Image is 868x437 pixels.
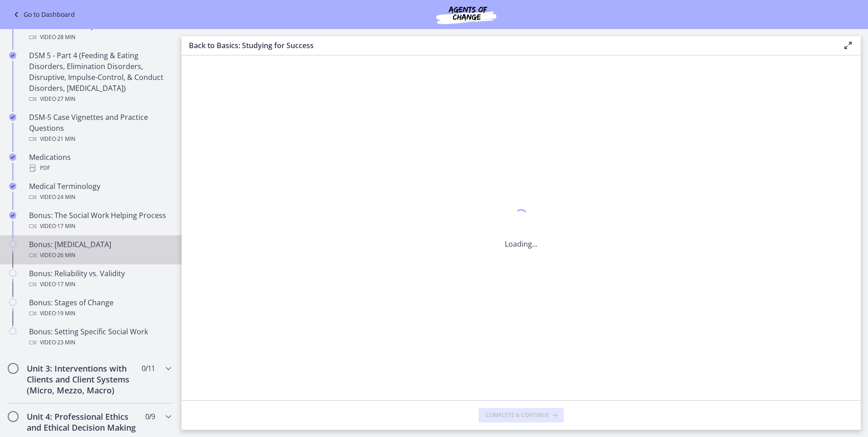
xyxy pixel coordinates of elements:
[29,308,171,319] div: Video
[56,192,75,203] span: · 24 min
[29,192,171,203] div: Video
[505,238,538,249] p: Loading...
[9,183,16,190] i: Completed
[29,239,171,261] div: Bonus: [MEDICAL_DATA]
[56,32,75,43] span: · 28 min
[29,134,171,144] div: Video
[56,250,75,261] span: · 26 min
[9,114,16,121] i: Completed
[505,207,538,228] div: 1
[56,337,75,348] span: · 23 min
[29,181,171,203] div: Medical Terminology
[29,337,171,348] div: Video
[412,4,521,25] img: Agents of Change
[29,250,171,261] div: Video
[56,279,75,290] span: · 17 min
[189,40,828,51] h3: Back to Basics: Studying for Success
[29,152,171,174] div: Medications
[29,210,171,232] div: Bonus: The Social Work Helping Process
[29,221,171,232] div: Video
[486,412,549,419] span: Complete & continue
[27,411,138,433] h2: Unit 4: Professional Ethics and Ethical Decision Making
[29,268,171,290] div: Bonus: Reliability vs. Validity
[56,308,75,319] span: · 19 min
[29,279,171,290] div: Video
[29,50,171,104] div: DSM 5 - Part 4 (Feeding & Eating Disorders, Elimination Disorders, Disruptive, Impulse-Control, &...
[56,134,75,144] span: · 21 min
[11,9,75,20] a: Go to Dashboard
[29,32,171,43] div: Video
[56,94,75,104] span: · 27 min
[478,408,564,422] button: Complete & continue
[29,326,171,348] div: Bonus: Setting Specific Social Work
[56,221,75,232] span: · 17 min
[29,163,171,174] div: PDF
[29,94,171,104] div: Video
[9,212,16,219] i: Completed
[29,297,171,319] div: Bonus: Stages of Change
[29,112,171,144] div: DSM-5 Case Vignettes and Practice Questions
[9,52,16,59] i: Completed
[142,363,155,374] span: 0 / 11
[145,411,155,422] span: 0 / 9
[27,363,138,396] h2: Unit 3: Interventions with Clients and Client Systems (Micro, Mezzo, Macro)
[9,154,16,161] i: Completed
